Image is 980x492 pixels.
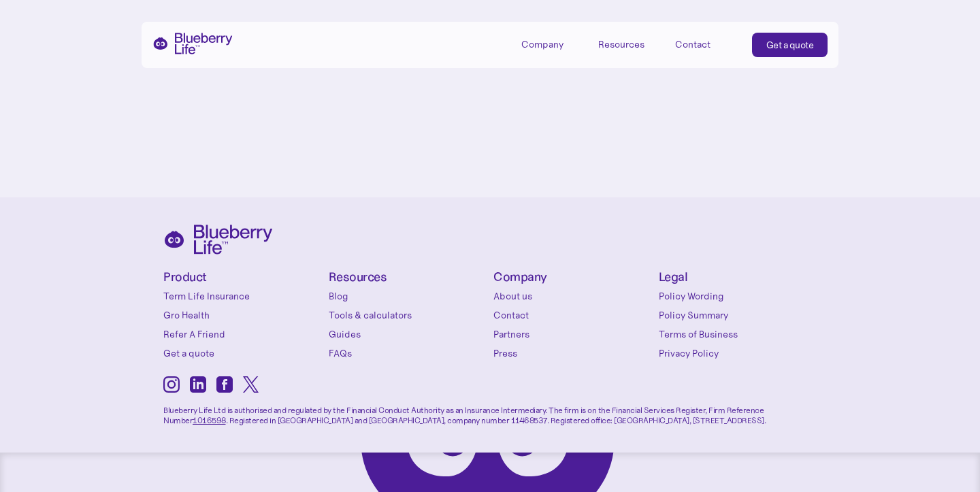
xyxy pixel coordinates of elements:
a: Blog [329,289,487,303]
a: Policy Wording [659,289,817,303]
a: Tools & calculators [329,308,487,322]
div: Get a quote [766,38,814,52]
a: Privacy Policy [659,346,817,360]
a: 1016598 [193,415,226,425]
a: Contact [675,33,736,55]
a: Gro Health [163,308,322,322]
div: Contact [675,39,710,50]
a: Terms of Business [659,327,817,341]
a: Contact [493,308,652,322]
a: Term Life Insurance [163,289,322,303]
a: Get a quote [163,346,322,360]
h4: Legal [659,271,817,284]
p: Blueberry Life Ltd is authorised and regulated by the Financial Conduct Authority as an Insurance... [163,396,817,425]
h4: Resources [329,271,487,284]
a: Partners [493,327,652,341]
div: Resources [598,33,659,55]
h4: Company [493,271,652,284]
a: Press [493,346,652,360]
div: Company [521,33,583,55]
a: Guides [329,327,487,341]
a: About us [493,289,652,303]
a: home [152,33,233,54]
div: Company [521,39,563,50]
a: Refer A Friend [163,327,322,341]
a: Get a quote [752,33,828,57]
a: FAQs [329,346,487,360]
h4: Product [163,271,322,284]
a: Policy Summary [659,308,817,322]
div: Resources [598,39,644,50]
